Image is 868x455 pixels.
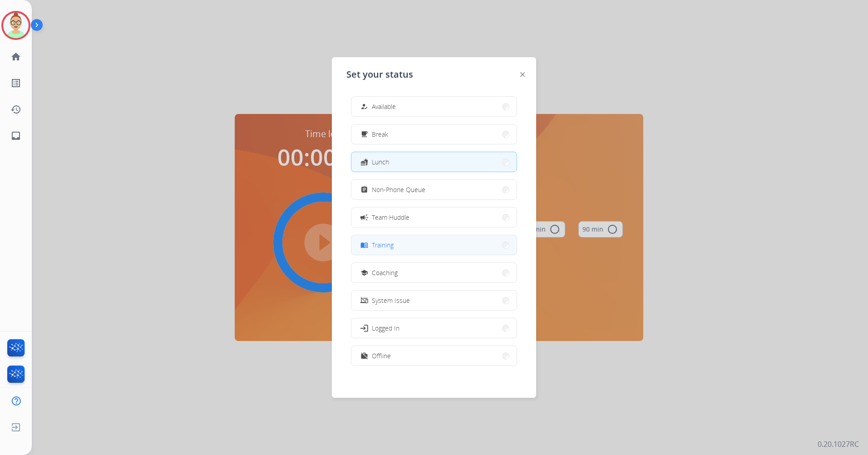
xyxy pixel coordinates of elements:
[351,124,517,144] button: Break
[351,318,517,338] button: Logged In
[10,130,21,141] mat-icon: inbox
[360,269,368,277] mat-icon: school
[351,346,517,366] button: Offline
[372,185,425,194] span: Non-Phone Queue
[372,351,391,361] span: Offline
[351,97,517,116] button: Available
[351,180,517,199] button: Non-Phone Queue
[351,263,517,282] button: Coaching
[10,78,21,89] mat-icon: list_alt
[372,157,389,167] span: Lunch
[372,213,409,222] span: Team Huddle
[10,104,21,115] mat-icon: history
[372,268,398,277] span: Coaching
[351,152,517,172] button: Lunch
[360,241,368,249] mat-icon: menu_book
[520,72,525,77] img: close-button
[360,213,369,222] mat-icon: campaign
[372,323,399,333] span: Logged In
[372,129,388,139] span: Break
[360,130,368,138] mat-icon: free_breakfast
[360,352,368,360] mat-icon: work_off
[351,208,517,227] button: Team Huddle
[360,323,369,332] mat-icon: login
[360,297,368,304] mat-icon: phonelink_off
[351,291,517,310] button: System Issue
[346,68,413,81] span: Set your status
[10,51,21,62] mat-icon: home
[360,103,368,110] mat-icon: how_to_reg
[372,102,396,111] span: Available
[372,296,410,305] span: System Issue
[3,13,29,38] img: avatar
[360,158,368,166] mat-icon: fastfood
[351,235,517,255] button: Training
[372,240,394,250] span: Training
[818,439,859,450] p: 0.20.1027RC
[360,186,368,193] mat-icon: assignment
